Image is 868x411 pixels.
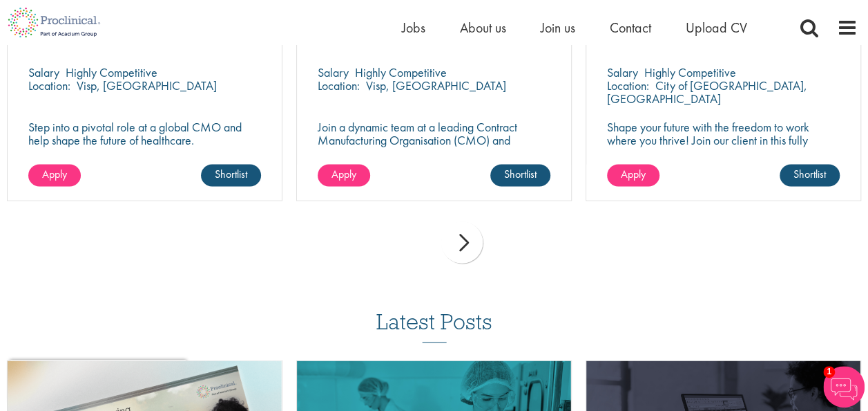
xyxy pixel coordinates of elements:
span: 1 [823,366,835,378]
img: Chatbot [823,366,865,408]
h3: Latest Posts [376,309,492,342]
span: Location: [28,77,70,93]
a: Apply [28,164,81,186]
span: Apply [331,167,356,181]
a: Jobs [402,19,425,37]
a: Shortlist [490,164,550,186]
span: Salary [28,64,59,80]
span: Apply [621,167,646,181]
a: Upload CV [686,19,747,37]
p: Highly Competitive [66,64,157,80]
p: Step into a pivotal role at a global CMO and help shape the future of healthcare. [28,120,261,147]
p: Highly Competitive [355,64,447,80]
p: Visp, [GEOGRAPHIC_DATA] [77,77,217,93]
span: Salary [607,64,638,80]
a: Shortlist [780,164,840,186]
a: Contact [610,19,651,37]
a: Apply [607,164,659,186]
div: next [441,221,483,263]
a: Join us [541,19,575,37]
p: Visp, [GEOGRAPHIC_DATA] [366,77,506,93]
p: Shape your future with the freedom to work where you thrive! Join our client in this fully remote... [607,120,840,160]
span: Location: [318,77,360,93]
p: Highly Competitive [644,64,736,80]
a: About us [460,19,506,37]
p: City of [GEOGRAPHIC_DATA], [GEOGRAPHIC_DATA] [607,77,807,107]
span: Apply [42,167,67,181]
a: Shortlist [201,164,261,186]
p: Join a dynamic team at a leading Contract Manufacturing Organisation (CMO) and contribute to grou... [318,120,550,173]
span: Salary [318,64,349,80]
a: Apply [318,164,370,186]
span: Location: [607,77,649,93]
